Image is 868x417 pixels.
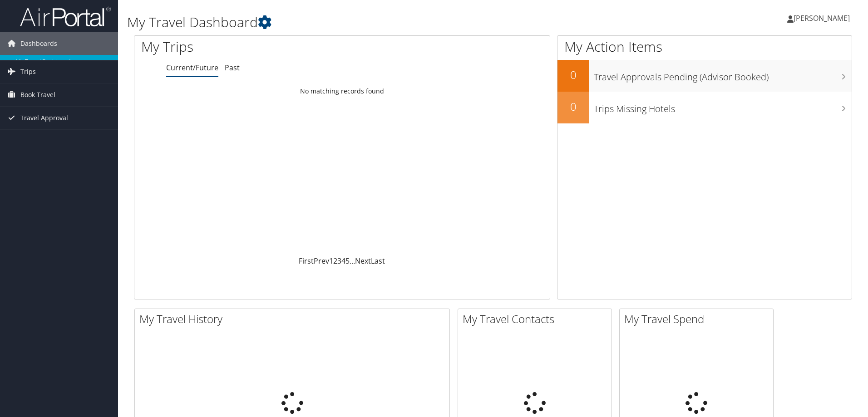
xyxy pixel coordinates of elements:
a: Prev [314,256,329,266]
h3: Travel Approvals Pending (Advisor Booked) [594,66,852,83]
span: Travel Approval [20,107,68,129]
span: … [350,256,355,266]
a: 3 [337,256,341,266]
h2: My Travel History [139,311,449,327]
h2: 0 [557,99,589,114]
h2: My Travel Contacts [463,311,612,327]
a: [PERSON_NAME] [787,5,859,32]
span: Dashboards [20,32,57,55]
a: 2 [333,256,337,266]
a: Past [225,63,240,73]
span: Trips [20,60,36,83]
a: First [299,256,314,266]
span: [PERSON_NAME] [794,13,850,23]
h1: My Trips [141,37,370,56]
a: Next [355,256,371,266]
h3: Trips Missing Hotels [594,98,852,115]
h2: My Travel Spend [624,311,773,327]
a: 0Travel Approvals Pending (Advisor Booked) [557,60,852,92]
a: 4 [341,256,345,266]
a: 0Trips Missing Hotels [557,92,852,123]
span: Book Travel [20,83,55,106]
a: 1 [329,256,333,266]
a: 5 [345,256,350,266]
h1: My Action Items [557,37,852,56]
a: Current/Future [166,63,218,73]
h2: 0 [557,67,589,83]
h1: My Travel Dashboard [127,13,615,32]
a: Last [371,256,385,266]
img: airportal-logo.png [20,6,111,27]
td: No matching records found [134,83,550,99]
